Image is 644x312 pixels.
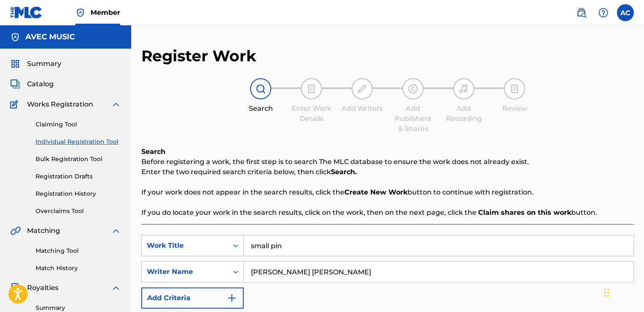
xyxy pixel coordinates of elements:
[75,8,85,18] img: Top Rightsholder
[408,84,418,94] img: step indicator icon for Add Publishers & Shares
[478,208,571,216] strong: Claim shares on this work
[36,155,121,164] a: Bulk Registration Tool
[27,79,54,89] span: Catalog
[36,120,121,129] a: Claiming Tool
[36,172,121,181] a: Registration Drafts
[344,188,407,196] strong: Create New Work
[27,59,61,69] span: Summary
[141,208,634,218] p: If you do locate your work in the search results, click on the work, then on the next page, click...
[598,8,608,18] img: help
[10,79,20,89] img: Catalog
[147,267,223,277] div: Writer Name
[617,4,634,21] div: User Menu
[27,226,60,236] span: Matching
[36,207,121,216] a: Overclaims Tool
[306,84,316,94] img: step indicator icon for Enter Work Details
[256,84,266,94] img: step indicator icon for Search
[509,84,520,94] img: step indicator icon for Review
[141,167,634,177] p: Enter the two required search criteria below, then click
[493,104,536,114] div: Review
[147,241,223,251] div: Work Title
[111,226,121,236] img: expand
[141,47,256,66] h2: Register Work
[357,84,367,94] img: step indicator icon for Add Writers
[27,99,93,109] span: Works Registration
[620,195,644,263] iframe: Resource Center
[10,283,20,293] img: Royalties
[141,187,634,197] p: If your work does not appear in the search results, click the button to continue with registration.
[91,8,120,17] span: Member
[10,226,21,236] img: Matching
[604,280,609,305] div: Drag
[36,137,121,146] a: Individual Registration Tool
[111,99,121,109] img: expand
[111,283,121,293] img: expand
[141,287,244,309] button: Add Criteria
[459,84,469,94] img: step indicator icon for Add Recording
[443,104,485,124] div: Add Recording
[10,59,20,69] img: Summary
[10,99,21,109] img: Works Registration
[239,104,282,114] div: Search
[576,8,586,18] img: search
[36,246,121,255] a: Matching Tool
[392,104,434,134] div: Add Publishers & Shares
[10,32,20,42] img: Accounts
[341,104,383,114] div: Add Writers
[141,157,634,167] p: Before registering a work, the first step is to search The MLC database to ensure the work does n...
[10,59,61,69] a: SummarySummary
[25,32,75,42] h5: AVEC MUSIC
[290,104,333,124] div: Enter Work Details
[36,264,121,273] a: Match History
[10,6,43,19] img: MLC Logo
[573,4,590,21] a: Public Search
[36,189,121,198] a: Registration History
[331,168,357,176] strong: Search.
[602,271,644,312] iframe: Chat Widget
[27,283,58,293] span: Royalties
[227,293,237,303] img: 9d2ae6d4665cec9f34b9.svg
[595,4,612,21] div: Help
[141,148,165,156] b: Search
[10,79,54,89] a: CatalogCatalog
